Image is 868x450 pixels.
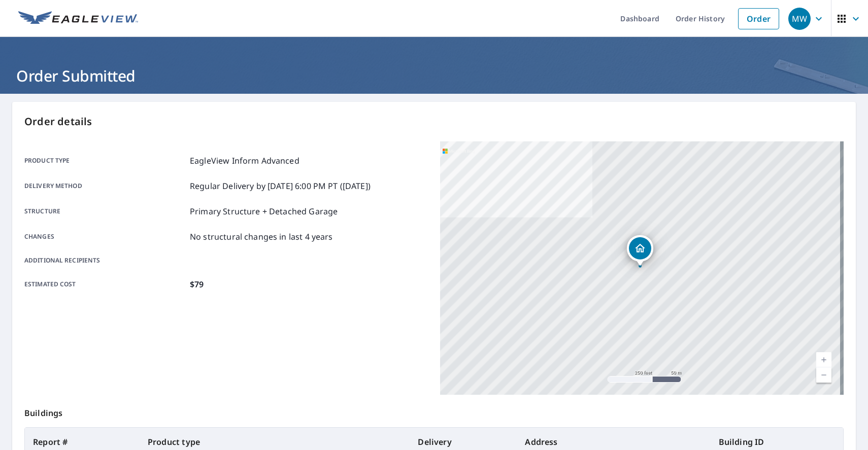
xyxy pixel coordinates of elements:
[190,205,338,217] p: Primary Structure + Detached Garage
[24,155,186,167] p: Product type
[24,114,844,129] p: Order details
[190,155,299,167] p: EagleView Inform Advanced
[816,352,831,367] a: Current Level 17, Zoom In
[12,65,856,86] h1: Order Submitted
[627,235,653,267] div: Dropped pin, building 1, Residential property, 24 Revolutionary Rd Acton, MA 01720
[24,180,186,192] p: Delivery method
[738,8,779,29] a: Order
[190,180,371,192] p: Regular Delivery by [DATE] 6:00 PM PT ([DATE])
[816,367,831,383] a: Current Level 17, Zoom Out
[24,395,844,427] p: Buildings
[190,231,333,243] p: No structural changes in last 4 years
[24,256,186,265] p: Additional recipients
[24,231,186,243] p: Changes
[24,278,186,290] p: Estimated cost
[788,8,811,30] div: MW
[190,278,204,290] p: $79
[18,11,138,26] img: EV Logo
[24,205,186,217] p: Structure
